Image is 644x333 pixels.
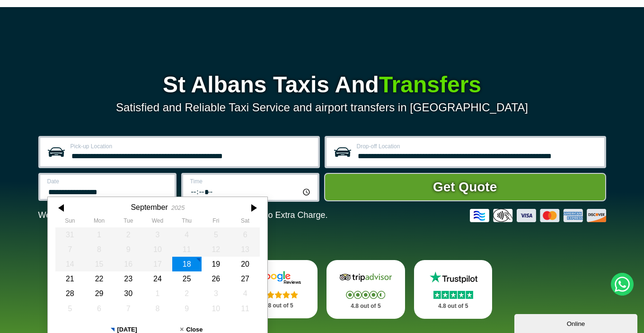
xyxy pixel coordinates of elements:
[172,242,201,257] div: 11 September 2025
[172,257,201,271] div: 18 September 2025
[55,301,85,316] div: 05 October 2025
[143,242,172,257] div: 10 September 2025
[172,227,201,242] div: 04 September 2025
[230,227,260,242] div: 06 September 2025
[357,144,599,149] label: Drop-off Location
[201,227,230,242] div: 05 September 2025
[114,217,143,227] th: Tuesday
[143,286,172,301] div: 01 October 2025
[55,257,85,271] div: 14 September 2025
[143,217,172,227] th: Wednesday
[172,286,201,301] div: 02 October 2025
[114,271,143,286] div: 23 September 2025
[172,301,201,316] div: 09 October 2025
[114,257,143,271] div: 16 September 2025
[84,242,114,257] div: 08 September 2025
[114,301,143,316] div: 07 October 2025
[38,73,606,96] h1: St Albans Taxis And
[250,270,307,285] img: Google
[239,260,318,318] a: Google Stars 4.8 out of 5
[71,144,312,149] label: Pick-up Location
[84,301,114,316] div: 06 October 2025
[219,210,327,220] span: The Car at No Extra Charge.
[414,260,493,319] a: Trustpilot Stars 4.8 out of 5
[379,72,481,97] span: Transfers
[201,257,230,271] div: 19 September 2025
[230,217,260,227] th: Saturday
[425,270,482,285] img: Trustpilot
[190,179,312,184] label: Time
[201,271,230,286] div: 26 September 2025
[326,260,405,319] a: Tripadvisor Stars 4.8 out of 5
[201,217,230,227] th: Friday
[230,286,260,301] div: 04 October 2025
[230,242,260,257] div: 13 September 2025
[171,204,184,211] div: 2025
[172,217,201,227] th: Thursday
[259,291,298,298] img: Stars
[433,291,473,299] img: Stars
[84,217,114,227] th: Monday
[114,227,143,242] div: 02 September 2025
[38,210,328,220] p: We Now Accept Card & Contactless Payment In
[201,286,230,301] div: 03 October 2025
[201,301,230,316] div: 10 October 2025
[230,271,260,286] div: 27 September 2025
[346,291,385,299] img: Stars
[143,257,172,271] div: 17 September 2025
[114,286,143,301] div: 30 September 2025
[337,300,395,312] p: 4.8 out of 5
[230,301,260,316] div: 11 October 2025
[337,270,394,285] img: Tripadvisor
[38,101,606,114] p: Satisfied and Reliable Taxi Service and airport transfers in [GEOGRAPHIC_DATA]
[114,242,143,257] div: 09 September 2025
[84,286,114,301] div: 29 September 2025
[55,242,85,257] div: 07 September 2025
[201,242,230,257] div: 12 September 2025
[55,286,85,301] div: 28 September 2025
[230,257,260,271] div: 20 September 2025
[47,179,169,184] label: Date
[172,271,201,286] div: 25 September 2025
[84,227,114,242] div: 01 September 2025
[84,271,114,286] div: 22 September 2025
[55,227,85,242] div: 31 August 2025
[143,227,172,242] div: 03 September 2025
[324,173,606,201] button: Get Quote
[55,271,85,286] div: 21 September 2025
[249,300,307,312] p: 4.8 out of 5
[424,300,482,312] p: 4.8 out of 5
[514,312,639,333] iframe: chat widget
[55,217,85,227] th: Sunday
[131,203,168,212] div: September
[143,271,172,286] div: 24 September 2025
[143,301,172,316] div: 08 October 2025
[84,257,114,271] div: 15 September 2025
[470,209,606,222] img: Credit And Debit Cards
